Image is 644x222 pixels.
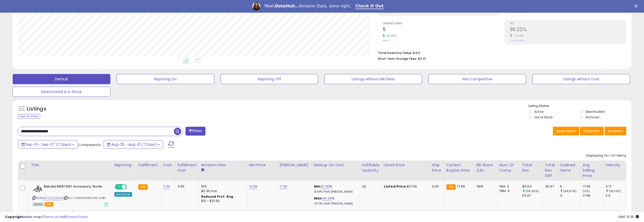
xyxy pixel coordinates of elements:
[510,39,524,42] small: Prev: 99.26%
[111,142,157,147] span: Aug-25 - Aug-31 (7 Days)
[510,22,626,25] span: ROI
[457,184,465,189] span: 17.99
[446,184,456,190] small: FBA
[583,184,603,189] div: 17.99
[163,162,173,168] div: Cost
[32,184,43,193] img: 41ra3tTj0tL._SL40_.jpg
[528,104,631,108] p: Listing States:
[126,185,134,189] span: OFF
[560,184,580,189] div: 5
[563,189,576,193] small: (66.67%)
[545,184,554,189] div: 35.97
[264,4,351,9] div: Meet Amazon Data, done right.
[201,189,243,193] div: $0.30 min
[280,162,310,168] div: [PERSON_NAME]
[275,4,299,8] i: DataHub...
[385,34,396,38] small: 66.67%
[252,2,260,10] img: Profile image for Georgie
[362,184,378,189] div: 20
[605,127,626,135] button: Actions
[512,34,524,38] small: -0.04%
[580,127,604,135] button: Columns
[384,184,407,189] b: Listed Price:
[321,184,329,189] a: 51.95
[383,22,499,25] span: Ordered Items
[31,162,110,168] div: Title
[446,162,472,173] div: Current Buybox Price
[323,196,332,201] a: 99.26
[532,74,630,84] button: Listings without Cost
[418,56,426,61] span: $0.91
[362,162,380,173] div: Fulfillable Quantity
[560,162,578,173] div: Ordered Items
[249,162,275,168] div: Min Price
[201,199,243,203] div: $10 - $10.90
[500,184,516,189] div: FBA: 0
[280,184,287,189] a: 17.99
[163,184,170,189] a: 5.39
[314,190,356,194] p: 18.68% Profit [PERSON_NAME]
[583,189,590,193] small: (0%)
[201,168,204,172] small: Amazon Fees.
[177,184,195,189] div: 4.55
[428,74,526,84] button: Non Competitive
[606,162,624,168] div: Velocity
[66,214,88,219] a: Privacy Policy
[618,214,639,219] span: 2025-09-9 13:35 GMT
[221,74,318,84] button: Repricing Off
[18,140,78,149] button: Sep-01 - Sep-07 (7 Days)
[378,49,622,55] li: $431
[534,109,544,114] label: Active
[583,128,599,134] span: Columns
[201,194,234,199] b: Reduced Prof. Rng.
[115,185,122,189] span: ON
[13,74,110,84] button: Default
[355,4,384,9] a: Check It Out
[586,109,605,114] label: Deactivated
[26,142,71,147] span: Sep-01 - Sep-07 (7 Days)
[545,162,556,178] div: Total Rev. Diff.
[18,114,40,119] div: Clear All Filters
[586,153,626,158] div: Displaying 1 to 1 of 1 items
[586,115,599,119] label: Archived
[314,202,356,206] p: 29.74% Profit [PERSON_NAME]
[138,184,148,190] small: FBA
[314,184,356,194] div: %
[314,162,358,168] div: Markup on Cost
[477,162,495,173] div: BB Share 24h.
[201,162,245,168] div: Amazon Fees
[314,184,322,189] b: Min:
[45,202,53,207] span: FBA
[114,162,134,168] div: Repricing
[378,57,417,61] b: Short Term Storage Fees:
[526,189,539,193] small: (66.65%)
[522,184,543,189] div: 89.94
[114,192,132,197] div: Amazon AI
[432,184,440,189] div: 0.00
[634,5,639,8] div: Close
[609,189,621,193] small: (18.33%)
[378,51,412,55] b: Total Inventory Value:
[324,74,422,84] button: Listings without Min/Max
[13,87,110,97] button: Deactivated & In Stock
[553,127,579,135] button: Save View
[383,27,499,33] h2: 5
[500,162,518,173] div: Num of Comp.
[43,214,65,219] a: Terms of Use
[201,184,243,189] div: 15%
[560,193,580,198] div: 3
[43,196,63,200] a: B07QS3SWGG
[314,196,356,206] div: %
[32,184,108,206] div: ASIN:
[606,193,626,198] div: 0.6
[383,39,390,42] small: Prev: 3
[522,162,541,173] div: Total Rev.
[606,184,626,189] div: 0.71
[27,105,46,113] h5: Listings
[432,162,442,173] div: Ship Price
[138,162,159,168] div: Fulfillment
[32,202,44,207] span: All listings currently available for purchase on Amazon
[104,140,163,149] button: Aug-25 - Aug-31 (7 Days)
[583,162,601,178] div: Avg Selling Price
[522,193,543,198] div: 53.97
